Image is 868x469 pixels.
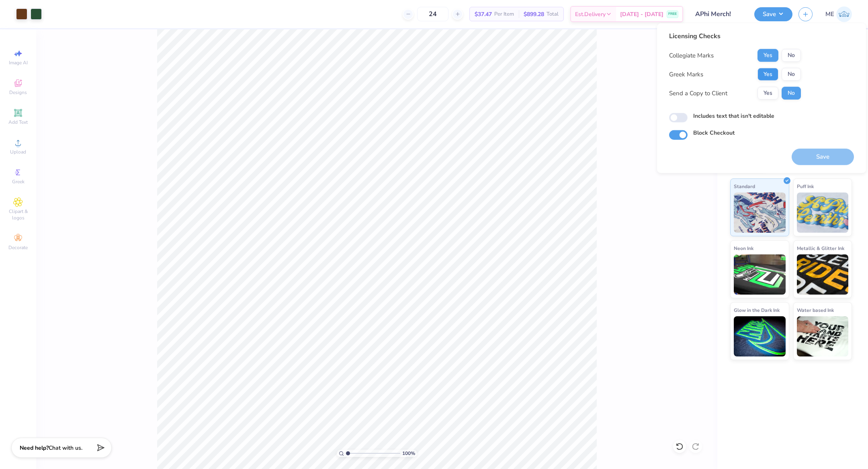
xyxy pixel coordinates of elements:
span: Upload [10,149,26,155]
span: Puff Ink [797,182,814,190]
span: [DATE] - [DATE] [620,10,663,18]
label: Block Checkout [693,129,735,137]
span: Metallic & Glitter Ink [797,244,844,252]
img: Water based Ink [797,316,849,356]
span: $37.47 [475,10,492,18]
div: Send a Copy to Client [669,89,727,98]
span: Chat with us. [49,444,82,452]
strong: Need help? [20,444,49,452]
div: Greek Marks [669,70,703,79]
span: Image AI [9,59,28,66]
img: Metallic & Glitter Ink [797,254,849,295]
button: No [782,87,801,100]
label: Includes text that isn't editable [693,112,774,120]
span: Standard [734,182,755,190]
span: Water based Ink [797,306,834,314]
img: Maria Espena [836,6,852,22]
img: Puff Ink [797,193,849,233]
span: FREE [668,11,677,17]
span: Per Item [494,10,514,18]
button: No [782,68,801,81]
span: Add Text [8,119,28,125]
img: Standard [734,193,786,233]
button: No [782,49,801,62]
span: Designs [9,89,27,96]
button: Yes [757,68,778,81]
a: ME [825,6,852,22]
input: Untitled Design [689,6,748,22]
img: Neon Ink [734,254,786,295]
button: Save [754,7,792,21]
button: Yes [757,49,778,62]
span: 100 % [402,450,415,457]
span: ME [825,10,834,19]
span: Decorate [8,244,28,251]
span: Clipart & logos [4,208,32,221]
span: Greek [12,178,25,185]
button: Yes [757,87,778,100]
span: Total [547,10,559,18]
img: Glow in the Dark Ink [734,316,786,356]
span: Glow in the Dark Ink [734,306,780,314]
input: – – [417,7,448,21]
span: $899.28 [524,10,544,18]
span: Neon Ink [734,244,753,252]
div: Licensing Checks [669,31,801,41]
span: Est. Delivery [575,10,606,18]
div: Collegiate Marks [669,51,714,60]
